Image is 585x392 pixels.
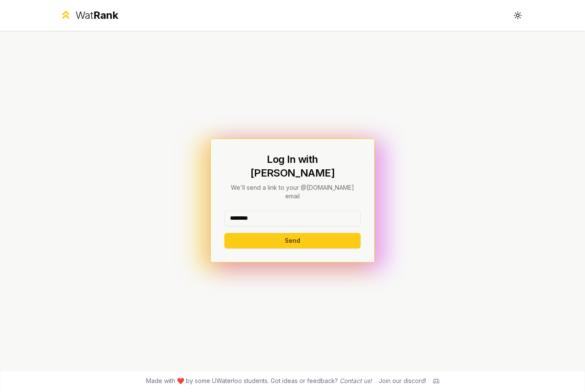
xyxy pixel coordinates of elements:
a: WatRank [60,9,118,22]
a: Contact us! [340,377,372,384]
p: We'll send a link to your @[DOMAIN_NAME] email [224,183,361,200]
div: Join our discord! [379,377,426,385]
span: Made with ❤️ by some UWaterloo students. Got ideas or feedback? [146,377,372,385]
span: Rank [93,9,118,21]
div: Wat [75,9,118,22]
button: Send [224,233,361,248]
h1: Log In with [PERSON_NAME] [224,153,361,180]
